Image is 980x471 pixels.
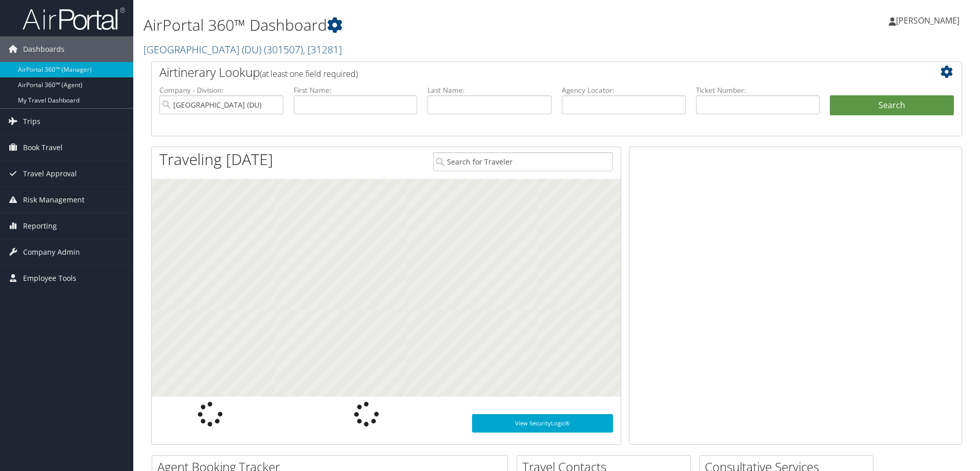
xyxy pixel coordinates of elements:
[260,68,358,79] span: (at least one field required)
[144,14,695,36] h1: AirPortal 360™ Dashboard
[159,64,886,81] h2: Airtinerary Lookup
[23,161,77,187] span: Travel Approval
[562,85,686,95] label: Agency Locator:
[159,149,273,170] h1: Traveling [DATE]
[264,43,303,56] span: ( 301507 )
[294,85,418,95] label: First Name:
[23,36,65,62] span: Dashboards
[159,85,283,95] label: Company - Division:
[427,85,552,95] label: Last Name:
[433,152,613,171] input: Search for Traveler
[696,85,820,95] label: Ticket Number:
[144,43,342,56] a: [GEOGRAPHIC_DATA] (DU)
[303,43,342,56] span: , [ 31281 ]
[889,5,970,36] a: [PERSON_NAME]
[23,239,80,265] span: Company Admin
[23,109,40,134] span: Trips
[23,187,85,213] span: Risk Management
[896,15,959,26] span: [PERSON_NAME]
[830,95,954,116] button: Search
[23,135,63,160] span: Book Travel
[23,7,125,31] img: airportal-logo.png
[23,213,57,239] span: Reporting
[472,414,613,433] a: View SecurityLogic®
[23,265,76,291] span: Employee Tools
